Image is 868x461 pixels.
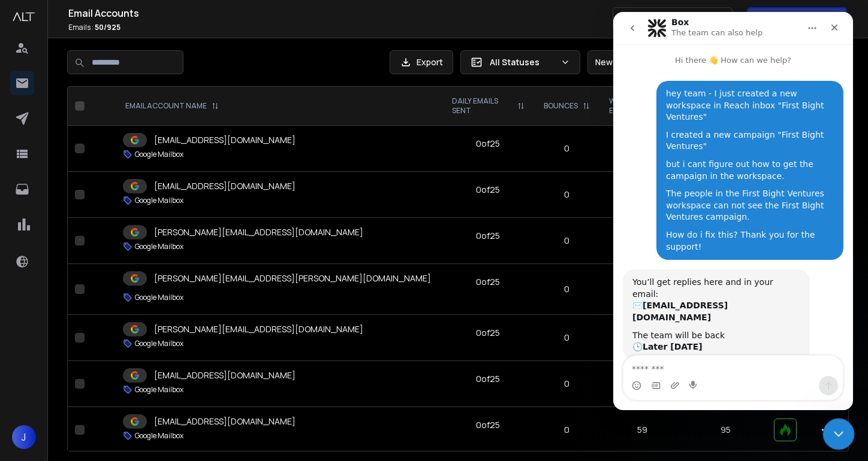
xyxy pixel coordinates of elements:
[541,283,592,295] p: 0
[135,431,183,441] p: Google Mailbox
[747,7,847,31] button: Get Free Credits
[154,272,431,284] p: [PERSON_NAME][EMAIL_ADDRESS][PERSON_NAME][DOMAIN_NAME]
[544,101,578,111] p: BOUNCES
[541,332,592,344] p: 0
[135,242,183,251] p: Google Mailbox
[154,323,363,335] p: [PERSON_NAME][EMAIL_ADDRESS][DOMAIN_NAME]
[599,218,685,264] td: 48
[599,264,685,315] td: 43
[599,126,685,172] td: 37
[95,22,120,32] span: 50 / 925
[609,96,664,116] p: WARMUP EMAILS
[541,378,592,390] p: 0
[541,189,592,201] p: 0
[599,315,685,361] td: 47
[599,172,685,218] td: 55
[476,276,500,288] div: 0 of 25
[541,424,592,436] p: 0
[541,235,592,247] p: 0
[68,6,613,20] h1: Email Accounts
[476,419,500,431] div: 0 of 25
[12,425,36,449] button: J
[135,150,183,159] p: Google Mailbox
[135,293,183,302] p: Google Mailbox
[452,96,513,116] p: DAILY EMAILS SENT
[154,134,296,146] p: [EMAIL_ADDRESS][DOMAIN_NAME]
[476,184,500,196] div: 0 of 25
[154,180,296,192] p: [EMAIL_ADDRESS][DOMAIN_NAME]
[476,327,500,339] div: 0 of 25
[390,50,453,74] button: Export
[12,12,36,22] img: logo
[823,418,855,450] iframe: Intercom live chat
[476,373,500,385] div: 0 of 25
[613,12,853,410] iframe: Intercom live chat
[541,142,592,154] p: 0
[490,56,556,68] p: All Statuses
[587,50,665,74] button: Newest
[135,385,183,395] p: Google Mailbox
[68,23,613,32] p: Emails :
[685,407,767,453] td: 95
[154,226,363,238] p: [PERSON_NAME][EMAIL_ADDRESS][DOMAIN_NAME]
[599,407,685,453] td: 59
[154,415,296,427] p: [EMAIL_ADDRESS][DOMAIN_NAME]
[135,196,183,205] p: Google Mailbox
[154,369,296,381] p: [EMAIL_ADDRESS][DOMAIN_NAME]
[476,138,500,150] div: 0 of 25
[125,101,219,111] div: EMAIL ACCOUNT NAME
[476,230,500,242] div: 0 of 25
[135,339,183,348] p: Google Mailbox
[599,361,685,407] td: 61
